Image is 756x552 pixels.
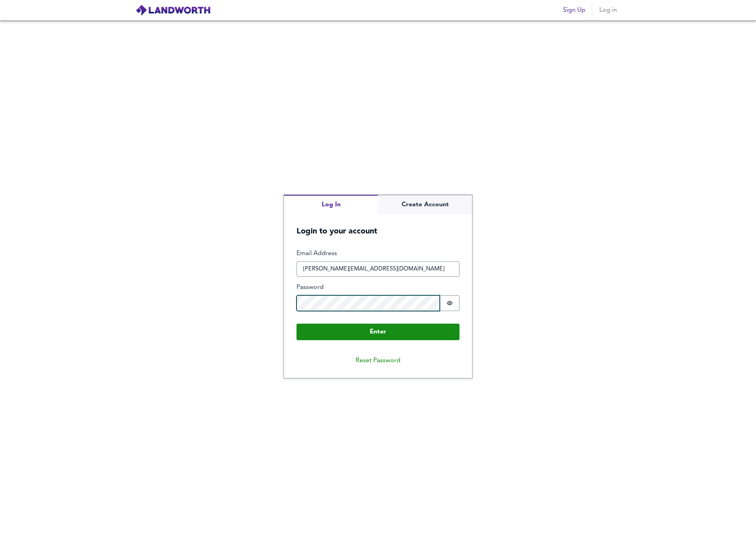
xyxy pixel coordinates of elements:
[296,261,460,277] input: e.g. joe@bloggs.com
[595,2,621,18] button: Log in
[378,195,472,214] button: Create Account
[563,5,586,16] span: Sign Up
[296,283,460,292] label: Password
[598,5,617,16] span: Log in
[135,4,211,16] img: logo
[440,295,460,311] button: Show password
[349,353,407,369] button: Reset Password
[560,2,589,18] button: Sign Up
[296,249,460,258] label: Email Address
[296,324,460,340] button: Enter
[284,195,378,214] button: Log In
[284,214,472,237] h5: Login to your account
